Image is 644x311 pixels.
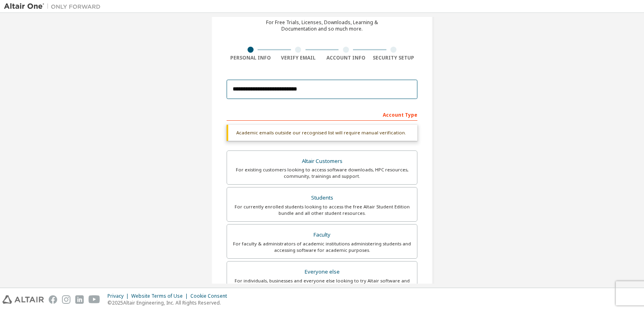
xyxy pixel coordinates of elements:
div: Cookie Consent [190,293,232,299]
div: For currently enrolled students looking to access the free Altair Student Edition bundle and all ... [232,204,412,216]
div: For Free Trials, Licenses, Downloads, Learning & Documentation and so much more. [266,19,378,32]
img: linkedin.svg [75,295,84,304]
div: For faculty & administrators of academic institutions administering students and accessing softwa... [232,241,412,253]
img: altair_logo.svg [2,295,44,304]
div: Everyone else [232,266,412,278]
div: Privacy [107,293,131,299]
div: Website Terms of Use [131,293,190,299]
p: © 2025 Altair Engineering, Inc. All Rights Reserved. [107,299,232,306]
div: Verify Email [275,55,322,61]
img: youtube.svg [89,295,100,304]
img: Altair One [4,2,105,10]
div: Altair Customers [232,156,412,167]
div: Security Setup [370,55,418,61]
div: Personal Info [227,55,275,61]
img: facebook.svg [49,295,57,304]
img: instagram.svg [62,295,70,304]
div: Account Info [322,55,370,61]
div: Faculty [232,229,412,241]
div: For existing customers looking to access software downloads, HPC resources, community, trainings ... [232,167,412,179]
div: Students [232,192,412,204]
div: For individuals, businesses and everyone else looking to try Altair software and explore our prod... [232,278,412,290]
div: Account Type [227,108,417,121]
div: Academic emails outside our recognised list will require manual verification. [227,125,417,141]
